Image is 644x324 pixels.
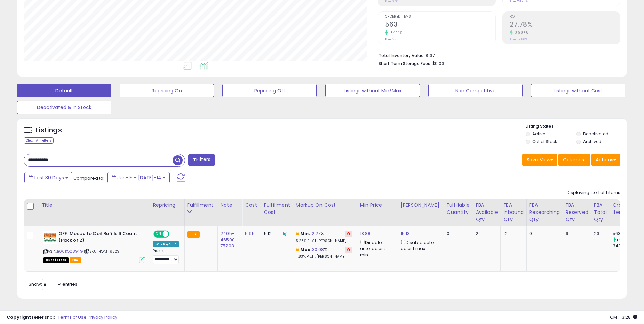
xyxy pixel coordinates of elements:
[264,231,288,237] div: 5.12
[296,202,354,209] div: Markup on Cost
[245,202,258,209] div: Cost
[107,172,170,183] button: Jun-15 - [DATE]-14
[401,202,441,209] div: [PERSON_NAME]
[379,60,431,66] b: Short Term Storage Fees:
[300,246,312,253] b: Max:
[222,84,317,97] button: Repricing Off
[379,51,615,59] li: $137
[532,139,557,144] label: Out of Stock
[510,15,620,19] span: ROI
[401,239,438,252] div: Disable auto adjust max
[293,199,357,226] th: The percentage added to the cost of goods (COGS) that forms the calculator for Min & Max prices.
[613,231,640,237] div: 563
[153,202,182,209] div: Repricing
[613,202,637,216] div: Ordered Items
[385,37,399,41] small: Prev: 343
[153,241,179,247] div: Win BuyBox *
[300,230,310,237] b: Min:
[43,231,145,262] div: ASIN:
[385,21,495,30] h2: 563
[522,154,557,166] button: Save View
[447,231,468,237] div: 0
[476,231,495,237] div: 21
[388,30,402,35] small: 64.14%
[594,202,607,223] div: FBA Total Qty
[264,202,290,216] div: Fulfillment Cost
[610,314,637,320] span: 2025-08-14 13:28 GMT
[325,84,420,97] button: Listings without Min/Max
[529,231,557,237] div: 0
[117,174,161,181] span: Jun-15 - [DATE]-14
[17,101,111,114] button: Deactivated & In Stock
[296,254,352,259] p: 11.83% Profit [PERSON_NAME]
[503,202,524,223] div: FBA inbound Qty
[187,231,200,238] small: FBA
[591,154,620,166] button: Actions
[510,21,620,30] h2: 27.78%
[613,243,640,249] div: 343
[24,137,54,144] div: Clear All Filters
[566,231,586,237] div: 9
[510,37,527,41] small: Prev: 19.86%
[296,247,352,259] div: %
[526,123,627,130] p: Listing States:
[153,249,179,264] div: Preset:
[476,202,498,223] div: FBA Available Qty
[168,231,179,237] span: OFF
[558,154,590,166] button: Columns
[583,131,609,137] label: Deactivated
[296,231,352,243] div: %
[42,202,147,209] div: Title
[617,237,633,243] small: (64.14%)
[84,249,120,254] span: | SKU: HOM119523
[503,231,521,237] div: 12
[401,230,410,237] a: 15.13
[583,139,601,144] label: Archived
[529,202,560,223] div: FBA Researching Qty
[187,202,215,209] div: Fulfillment
[513,30,528,35] small: 39.88%
[36,126,62,135] h5: Listings
[29,281,77,288] span: Show: entries
[385,15,495,19] span: Ordered Items
[531,84,625,97] button: Listings without Cost
[34,174,64,181] span: Last 30 Days
[432,60,444,67] span: $9.03
[17,84,111,97] button: Default
[360,202,395,209] div: Min Price
[296,239,352,243] p: 5.26% Profit [PERSON_NAME]
[43,231,57,244] img: 41aYpdgcYAL._SL40_.jpg
[447,202,470,216] div: Fulfillable Quantity
[43,257,69,263] span: All listings that are currently out of stock and unavailable for purchase on Amazon
[360,239,392,258] div: Disable auto adjust min
[428,84,523,97] button: Non Competitive
[594,231,604,237] div: 23
[360,230,371,237] a: 13.88
[567,190,620,196] div: Displaying 1 to 1 of 1 items
[7,314,117,321] div: seller snap | |
[73,175,104,181] span: Compared to:
[24,172,72,183] button: Last 30 Days
[563,156,584,163] span: Columns
[57,249,83,254] a: B00KOC8G4G
[245,230,255,237] a: 5.95
[566,202,588,223] div: FBA Reserved Qty
[70,257,81,263] span: FBA
[310,230,321,237] a: 12.27
[88,314,117,320] a: Privacy Policy
[58,314,87,320] a: Terms of Use
[532,131,545,137] label: Active
[7,314,31,320] strong: Copyright
[58,231,141,245] b: OFF! Mosquito Coil Refills 6 Count (Pack of 2)
[379,53,425,58] b: Total Inventory Value:
[220,202,239,209] div: Note
[120,84,214,97] button: Repricing On
[154,231,163,237] span: ON
[220,230,237,249] a: 2405-46500-75203
[188,154,215,166] button: Filters
[312,246,324,253] a: 30.08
